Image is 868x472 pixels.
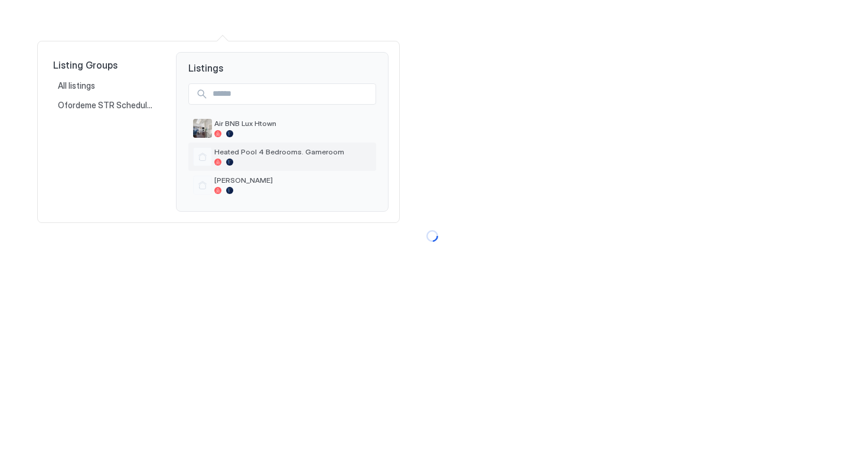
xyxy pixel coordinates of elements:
span: All listings [58,80,97,91]
input: Input Field [208,84,376,104]
div: listing image [193,119,212,138]
span: Ofordeme STR Schedule [58,100,152,111]
span: [PERSON_NAME] [214,176,371,185]
iframe: Intercom live chat [12,432,40,460]
span: Heated Pool 4 Bedrooms. Gameroom [214,147,371,156]
span: Listings [177,53,388,74]
span: Listing Groups [53,59,157,71]
span: Air BNB Lux Htown [214,119,371,128]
